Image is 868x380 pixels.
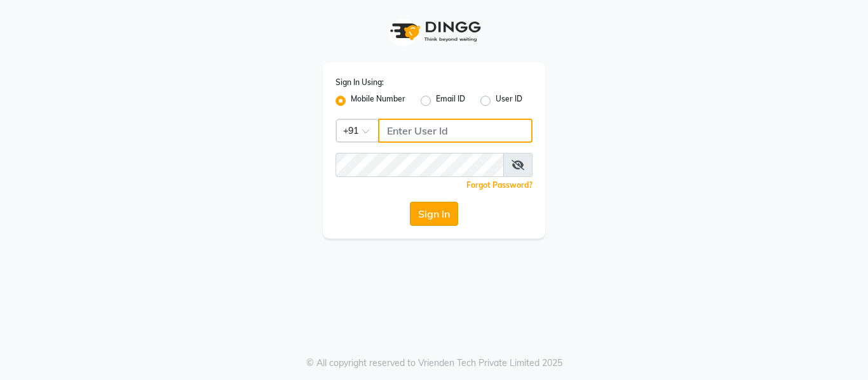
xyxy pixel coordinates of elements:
[336,77,384,88] label: Sign In Using:
[496,93,522,108] label: User ID
[466,180,532,190] a: Forgot Password?
[410,202,458,226] button: Sign In
[383,13,485,50] img: logo1.svg
[378,119,532,143] input: Username
[436,93,465,108] label: Email ID
[351,93,405,108] label: Mobile Number
[336,153,504,177] input: Username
